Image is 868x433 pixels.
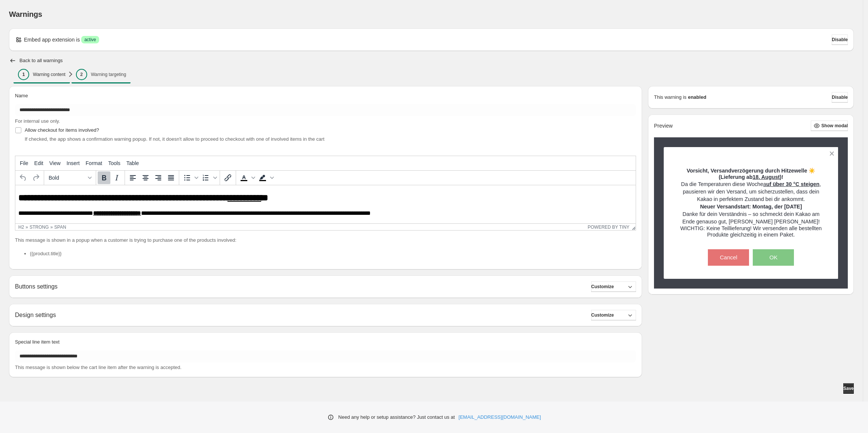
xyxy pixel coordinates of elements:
[18,69,29,80] div: 1
[811,121,848,131] button: Show modal
[688,94,706,101] strong: enabled
[67,160,80,166] span: Insert
[588,225,630,230] a: Powered by Tiny
[677,225,825,238] h3: WICHTIG: Keine Teillieferung! Wir versenden alle bestellten Produkte gleichzeitig in einem Paket.
[832,37,848,43] span: Disable
[54,225,66,230] div: span
[25,136,324,142] span: If checked, the app shows a confirmation warning popup. If not, it doesn't allow to proceed to ch...
[591,281,636,292] button: Customize
[753,249,794,266] button: OK
[15,365,181,370] span: This message is shown below the cart line item after the warning is accepted.
[91,71,126,77] p: Warning targeting
[98,171,110,184] button: Bold
[84,37,96,43] span: active
[704,204,802,210] span: euer Versandstart: Montag, der [DATE]
[591,284,614,290] span: Customize
[15,311,56,318] h2: Design settings
[3,7,617,71] body: Rich Text Area. Press ALT-0 for help.
[763,181,819,187] span: a
[30,171,42,184] button: Redo
[126,160,139,166] span: Table
[687,168,815,180] strong: )!
[18,225,24,230] div: h2
[108,160,120,166] span: Tools
[17,171,30,184] button: Undo
[821,123,848,129] span: Show modal
[654,123,673,129] h2: Preview
[199,171,218,184] div: Numbered list
[34,160,43,166] span: Edit
[832,34,848,45] button: Disable
[687,168,815,180] span: Vorsicht, Versandverzögerung durch Hitzewelle ☀️(Lieferung ab
[19,58,63,64] h2: Back to all warnings
[15,339,59,345] span: Special line item text
[459,414,541,421] a: [EMAIL_ADDRESS][DOMAIN_NAME]
[15,118,60,124] span: For internal use only.
[238,171,256,184] div: Text color
[256,171,275,184] div: Background color
[25,127,99,133] span: Allow checkout for items involved?
[758,174,780,180] span: . August
[139,171,152,184] button: Align center
[15,237,636,244] p: This message is shown in a popup when a customer is trying to purchase one of the products involved:
[15,283,58,290] h2: Buttons settings
[181,171,199,184] div: Bullet list
[591,310,636,320] button: Customize
[15,93,28,98] span: Name
[766,181,819,187] strong: uf über 30 °C steigen
[126,171,139,184] button: Align left
[165,171,177,184] button: Justify
[681,181,821,202] span: Da die Temperaturen diese Woche , pausieren wir den Versand, um sicherzustellen, dass dein Kakao ...
[682,211,820,225] span: Danke für dein Verständnis – so schmeckt dein Kakao am Ende genauso gut, [PERSON_NAME] [PERSON_NA...
[86,160,102,166] span: Format
[629,224,636,230] div: Resize
[33,71,65,77] p: Warning content
[50,225,53,230] div: »
[30,225,49,230] div: strong
[753,174,759,180] span: 18
[49,160,61,166] span: View
[49,175,85,181] span: Bold
[20,160,28,166] span: File
[843,383,854,394] button: Save
[46,171,94,184] button: Formats
[24,36,80,43] p: Embed app extension is
[9,10,42,18] span: Warnings
[221,171,234,184] button: Insert/edit link
[25,225,28,230] div: »
[591,312,614,318] span: Customize
[654,94,687,101] p: This warning is
[700,204,704,210] span: N
[76,69,87,80] div: 2
[15,185,636,223] iframe: Rich Text Area
[708,249,749,266] button: Cancel
[30,250,636,257] li: {{product.title}}
[110,171,123,184] button: Italic
[832,94,848,100] span: Disable
[832,92,848,103] button: Disable
[152,171,165,184] button: Align right
[843,385,854,391] span: Save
